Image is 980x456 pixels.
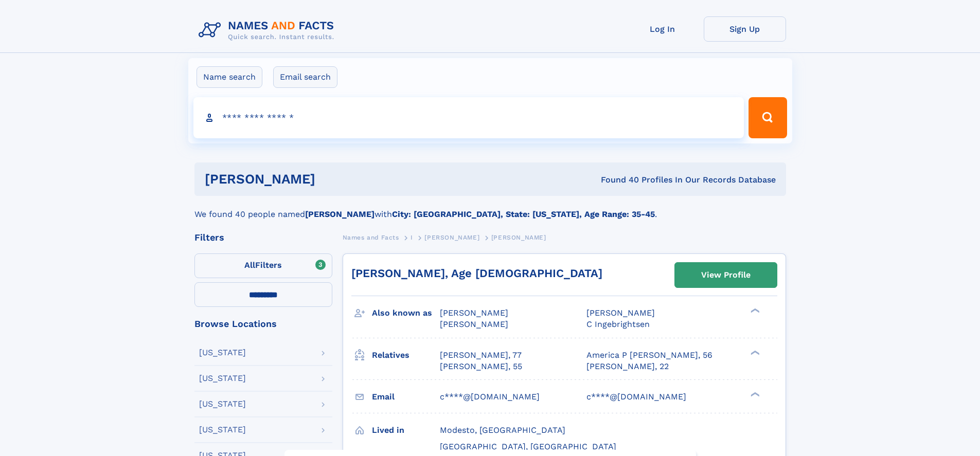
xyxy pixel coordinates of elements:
[411,231,413,244] a: I
[586,308,655,318] span: [PERSON_NAME]
[194,196,786,221] div: We found 40 people named with .
[748,349,760,356] div: ❯
[424,231,479,244] a: [PERSON_NAME]
[194,16,343,44] img: Logo Names and Facts
[704,16,786,42] a: Sign Up
[586,350,712,361] a: America P [PERSON_NAME], 56
[194,253,332,278] label: Filters
[372,304,440,322] h3: Also known as
[586,361,669,372] a: [PERSON_NAME], 22
[372,388,440,406] h3: Email
[205,173,458,186] h1: [PERSON_NAME]
[305,209,375,219] b: [PERSON_NAME]
[491,234,546,241] span: [PERSON_NAME]
[199,426,246,434] div: [US_STATE]
[244,260,255,270] span: All
[392,209,655,219] b: City: [GEOGRAPHIC_DATA], State: [US_STATE], Age Range: 35-45
[372,346,440,364] h3: Relatives
[194,233,332,242] div: Filters
[193,97,744,138] input: search input
[194,319,332,329] div: Browse Locations
[440,319,508,329] span: [PERSON_NAME]
[748,391,760,397] div: ❯
[749,97,787,138] button: Search Button
[440,442,616,451] span: [GEOGRAPHIC_DATA], [GEOGRAPHIC_DATA]
[748,307,760,314] div: ❯
[351,267,602,280] a: [PERSON_NAME], Age [DEMOGRAPHIC_DATA]
[675,263,777,287] a: View Profile
[621,16,704,42] a: Log In
[197,66,262,88] label: Name search
[199,374,246,382] div: [US_STATE]
[411,234,413,241] span: I
[440,308,508,318] span: [PERSON_NAME]
[586,319,650,329] span: C Ingebrightsen
[701,263,751,287] div: View Profile
[424,234,479,241] span: [PERSON_NAME]
[440,350,522,361] a: [PERSON_NAME], 77
[458,174,776,186] div: Found 40 Profiles In Our Records Database
[372,422,440,439] h3: Lived in
[440,425,565,435] span: Modesto, [GEOGRAPHIC_DATA]
[440,361,522,372] a: [PERSON_NAME], 55
[273,66,337,88] label: Email search
[199,400,246,408] div: [US_STATE]
[343,231,399,244] a: Names and Facts
[199,349,246,357] div: [US_STATE]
